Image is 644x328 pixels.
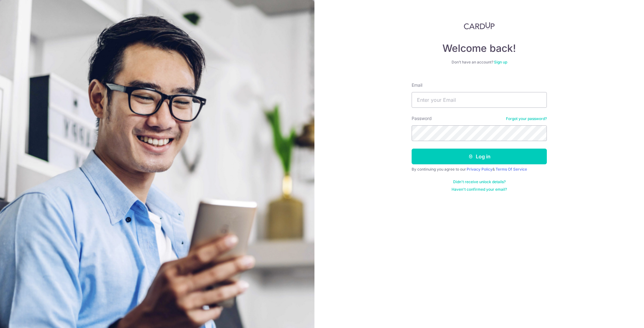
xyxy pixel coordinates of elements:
a: Sign up [494,60,507,64]
a: Privacy Policy [467,167,492,172]
input: Enter your Email [412,92,547,108]
button: Log in [412,149,547,164]
div: Don’t have an account? [412,60,547,65]
h4: Welcome back! [412,42,547,55]
label: Password [412,115,432,122]
a: Terms Of Service [496,167,527,172]
a: Didn't receive unlock details? [453,179,506,184]
img: CardUp Logo [464,22,495,30]
a: Forgot your password? [506,116,547,121]
div: By continuing you agree to our & [412,167,547,172]
label: Email [412,82,422,88]
a: Haven't confirmed your email? [452,187,507,192]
